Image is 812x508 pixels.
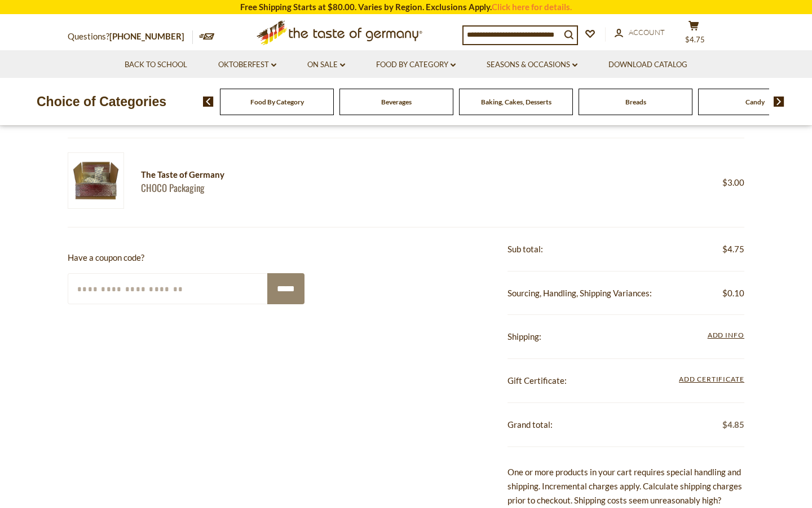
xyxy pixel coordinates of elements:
a: Seasons & Occasions [487,59,577,71]
button: $4.75 [677,20,710,49]
p: Have a coupon code? [68,251,304,265]
span: Sub total: [507,244,543,254]
a: Candy [745,98,765,106]
a: Breads [625,98,646,106]
span: Add Certificate [679,374,744,386]
span: Add Info [708,331,744,339]
span: Sourcing, Handling, Shipping Variances: [507,288,652,298]
a: [PHONE_NUMBER] [109,31,184,41]
span: $4.85 [722,418,744,432]
span: $4.75 [685,35,705,44]
a: On Sale [307,59,345,71]
span: Gift Certificate: [507,375,567,386]
img: previous arrow [203,97,214,107]
p: Questions? [68,29,193,44]
span: $4.75 [722,242,744,256]
a: Beverages [381,98,412,106]
img: next arrow [774,97,784,107]
a: Oktoberfest [218,59,276,71]
a: Food By Category [376,59,456,71]
a: Back to School [125,59,187,71]
span: $0.10 [722,286,744,300]
a: Download Catalog [608,59,687,71]
span: Grand total: [507,419,553,430]
a: Food By Category [250,98,304,106]
a: Account [615,27,665,39]
a: CHOCO Packaging [141,182,424,194]
img: CHOCO Packaging [68,152,124,209]
span: Shipping: [507,331,541,341]
a: Baking, Cakes, Desserts [481,98,551,106]
div: The Taste of Germany [141,168,424,182]
span: $3.00 [722,177,744,187]
a: Click here for details. [492,2,572,12]
span: Account [629,28,665,37]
